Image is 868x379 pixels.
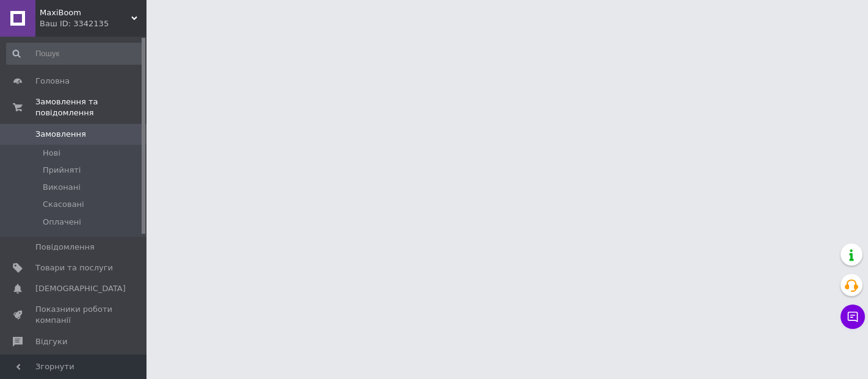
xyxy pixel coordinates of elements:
[43,199,84,210] span: Скасовані
[841,305,865,329] button: Чат з покупцем
[43,182,81,193] span: Виконані
[6,43,144,65] input: Пошук
[35,76,70,87] span: Головна
[35,336,67,347] span: Відгуки
[35,129,86,140] span: Замовлення
[35,242,95,253] span: Повідомлення
[43,148,60,159] span: Нові
[43,165,81,176] span: Прийняті
[40,18,146,29] div: Ваш ID: 3342135
[40,7,131,18] span: MaxiBoom
[43,217,81,228] span: Оплачені
[35,283,126,294] span: [DEMOGRAPHIC_DATA]
[35,96,146,118] span: Замовлення та повідомлення
[35,304,113,326] span: Показники роботи компанії
[35,262,113,273] span: Товари та послуги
